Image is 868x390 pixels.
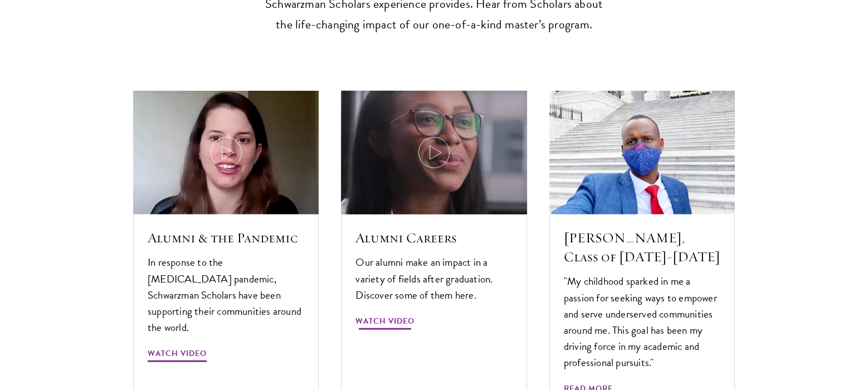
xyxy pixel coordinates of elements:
[564,228,720,266] h5: [PERSON_NAME], Class of [DATE]-[DATE]
[148,347,207,364] span: Watch Video
[148,228,304,247] h5: Alumni & the Pandemic
[355,314,415,331] span: Watch Video
[355,228,512,247] h5: Alumni Careers
[355,254,512,303] p: Our alumni make an impact in a variety of fields after graduation. Discover some of them here.
[564,273,720,370] p: "My childhood sparked in me a passion for seeking ways to empower and serve underserved communiti...
[148,254,304,335] p: In response to the [MEDICAL_DATA] pandemic, Schwarzman Scholars have been supporting their commun...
